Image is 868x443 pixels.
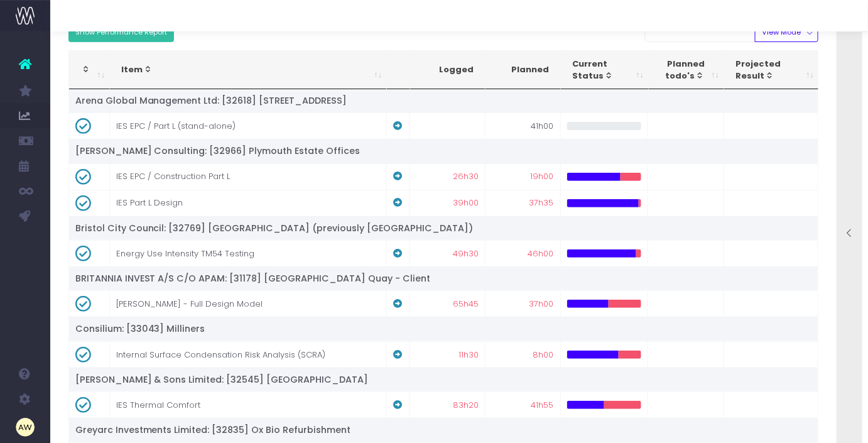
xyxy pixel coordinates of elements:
[121,63,367,76] div: Item
[528,248,554,260] span: 46h00
[755,23,818,42] button: View Mode
[69,418,819,442] td: Greyarc Investments Limited: [32835] Ox Bio Refurbishment
[69,216,819,240] td: Bristol City Council: [32769] [GEOGRAPHIC_DATA] (previously [GEOGRAPHIC_DATA])
[497,63,549,76] div: Planned
[529,197,554,209] span: 37h35
[110,240,387,266] td: Energy Use Intensity TM54 Testing
[458,349,479,361] span: 11h30
[660,58,705,82] div: Planned todo's
[735,58,800,82] div: Projected Result
[453,170,479,183] span: 26h30
[69,89,819,112] td: Arena Global Management Ltd: [32618] [STREET_ADDRESS]
[724,51,819,89] th: Projected Result: activate to sort column ascending
[410,51,486,89] th: Logged
[69,368,819,391] td: [PERSON_NAME] & Sons Limited: [32545] [GEOGRAPHIC_DATA]
[453,197,479,209] span: 39h00
[561,51,649,89] th: Current Status: activate to sort column ascending
[110,290,387,317] td: [PERSON_NAME] - Full Design Model
[68,23,175,42] button: Show Performance Report
[69,139,819,163] td: [PERSON_NAME] Consulting: [32966] Plymouth Estate Offices
[531,399,554,412] span: 41h55
[110,341,387,368] td: Internal Surface Condensation Risk Analysis (SCRA)
[453,399,479,412] span: 83h20
[110,112,387,139] td: IES EPC / Part L (stand-alone)
[531,170,554,183] span: 19h00
[69,317,819,341] td: Consilium: [33043] Milliners
[16,418,35,437] img: images/default_profile_image.png
[453,248,479,260] span: 49h30
[69,51,110,89] th: : activate to sort column ascending
[421,63,474,76] div: Logged
[110,51,387,89] th: Item: activate to sort column ascending
[69,266,819,290] td: BRITANNIA INVEST A/S C/O APAM: [31178] [GEOGRAPHIC_DATA] Quay - Client
[572,58,629,82] div: Current Status
[486,112,561,139] td: 41h00
[649,51,724,89] th: Planned todo's: activate to sort column ascending
[486,51,561,89] th: Planned
[529,298,554,310] span: 37h00
[533,349,554,361] span: 8h00
[110,190,387,216] td: IES Part L Design
[110,391,387,418] td: IES Thermal Comfort
[110,163,387,190] td: IES EPC / Construction Part L
[453,298,479,310] span: 65h45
